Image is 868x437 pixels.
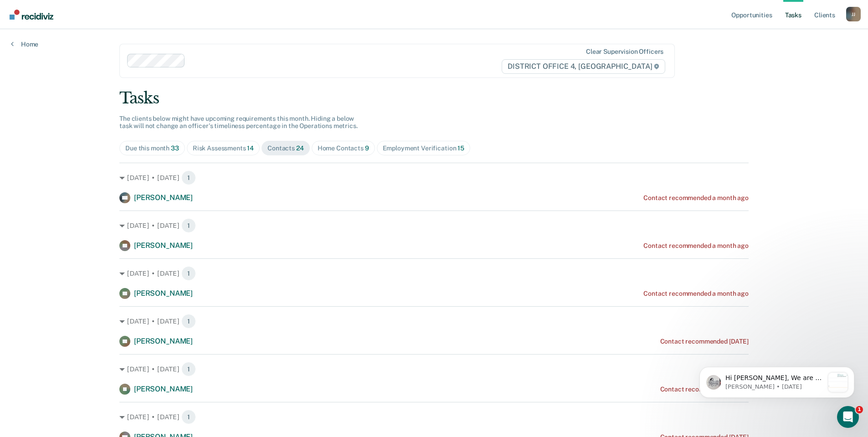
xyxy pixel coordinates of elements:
div: Home Contacts [318,144,369,152]
iframe: Intercom live chat [837,406,859,428]
button: Profile dropdown button [846,7,861,21]
div: Employment Verification [383,144,464,152]
div: [DATE] • [DATE] 1 [119,362,749,376]
div: J J [846,7,861,21]
div: Clear supervision officers [586,48,663,56]
span: 1 [181,170,196,185]
span: 15 [457,144,464,152]
span: 14 [247,144,254,152]
div: Tasks [119,89,749,108]
div: Contacts [267,144,304,152]
div: Contact recommended [DATE] [660,386,749,393]
span: [PERSON_NAME] [134,385,193,393]
div: Contact recommended [DATE] [660,338,749,345]
div: Risk Assessments [193,144,254,152]
span: DISTRICT OFFICE 4, [GEOGRAPHIC_DATA] [502,59,665,74]
div: Due this month [125,144,179,152]
iframe: Intercom notifications message [686,349,868,412]
span: [PERSON_NAME] [134,241,193,250]
div: Contact recommended a month ago [643,194,749,202]
span: [PERSON_NAME] [134,337,193,345]
span: 1 [181,362,196,376]
span: 1 [181,218,196,233]
span: 1 [181,314,196,329]
span: 9 [365,144,369,152]
div: [DATE] • [DATE] 1 [119,170,749,185]
div: [DATE] • [DATE] 1 [119,314,749,329]
span: 1 [856,406,863,413]
span: 24 [296,144,304,152]
a: Home [11,40,38,48]
div: Contact recommended a month ago [643,290,749,298]
span: 1 [181,266,196,281]
span: [PERSON_NAME] [134,193,193,202]
span: The clients below might have upcoming requirements this month. Hiding a below task will not chang... [119,115,358,130]
span: 1 [181,410,196,424]
div: [DATE] • [DATE] 1 [119,218,749,233]
span: [PERSON_NAME] [134,289,193,298]
div: [DATE] • [DATE] 1 [119,410,749,424]
div: Contact recommended a month ago [643,242,749,250]
div: [DATE] • [DATE] 1 [119,266,749,281]
span: 33 [171,144,179,152]
img: Recidiviz [10,10,53,20]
